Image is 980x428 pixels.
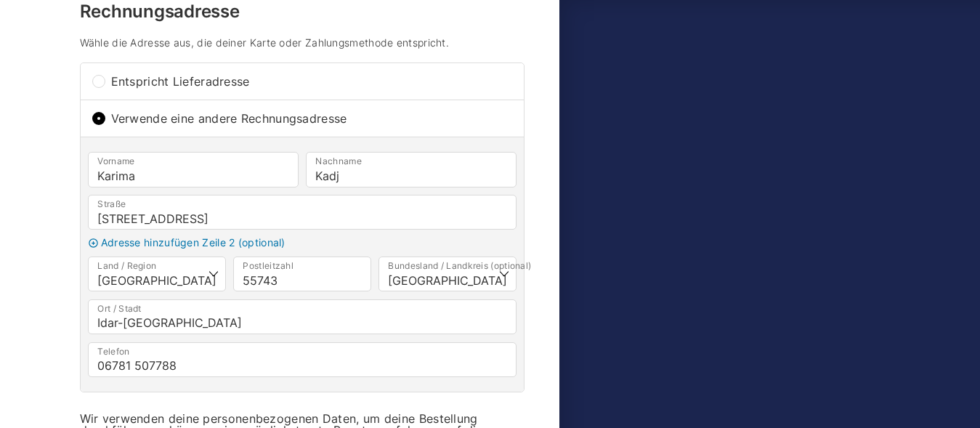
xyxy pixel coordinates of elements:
[88,342,517,377] input: Telefon
[88,299,517,334] input: Ort / Stadt
[84,238,520,249] a: Adresse hinzufügen Zeile 2 (optional)
[88,195,517,230] input: Straße
[80,3,525,20] h3: Rechnungsadresse
[306,152,517,187] input: Nachname
[88,152,299,187] input: Vorname
[111,113,512,124] span: Verwende eine andere Rechnungsadresse
[233,257,371,291] input: Postleitzahl
[111,76,512,87] span: Entspricht Lieferadresse
[80,38,525,48] h4: Wähle die Adresse aus, die deiner Karte oder Zahlungsmethode entspricht.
